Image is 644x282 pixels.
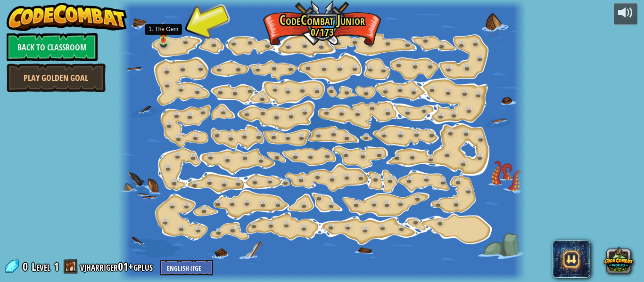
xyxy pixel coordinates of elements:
a: Back to Classroom [7,33,98,61]
img: CodeCombat - Learn how to code by playing a game [7,3,127,31]
button: Adjust volume [614,3,637,25]
span: 0 [23,259,31,274]
a: Play Golden Goal [7,64,106,92]
span: Level [32,259,50,274]
span: 1 [54,259,59,274]
a: vjharriger01+gplus [80,259,156,274]
img: level-banner-unstarted.png [159,20,168,41]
